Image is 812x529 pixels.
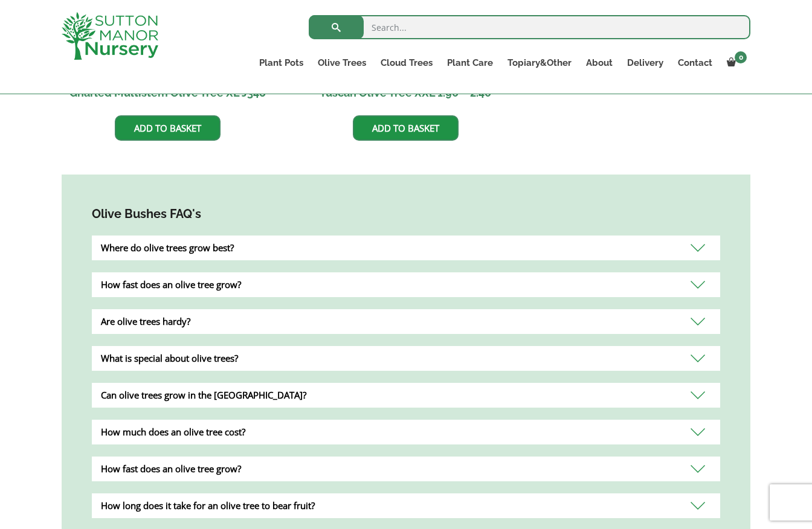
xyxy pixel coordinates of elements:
div: How much does an olive tree cost? [92,420,720,444]
a: Topiary&Other [500,54,579,71]
a: Contact [671,54,720,71]
div: How fast does an olive tree grow? [92,457,720,481]
span: 0 [735,51,747,63]
div: How long does it take for an olive tree to bear fruit? [92,493,720,518]
h4: Olive Bushes FAQ's [92,205,720,223]
div: How fast does an olive tree grow? [92,272,720,297]
a: Cloud Trees [373,54,440,71]
a: Olive Trees [311,54,373,71]
div: Where do olive trees grow best? [92,236,720,260]
div: What is special about olive trees? [92,346,720,371]
a: Delivery [620,54,671,71]
input: Search... [309,15,750,39]
a: Add to basket: “Tuscan Olive Tree XXL 1.90 - 2.40” [353,115,459,141]
div: Can olive trees grow in the [GEOGRAPHIC_DATA]? [92,383,720,408]
div: Are olive trees hardy? [92,309,720,334]
a: Plant Pots [252,54,311,71]
img: logo [62,12,158,60]
a: About [579,54,620,71]
a: Add to basket: “Gnarled Multistem Olive Tree XL J348” [115,115,221,141]
a: 0 [720,54,750,71]
a: Plant Care [440,54,500,71]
